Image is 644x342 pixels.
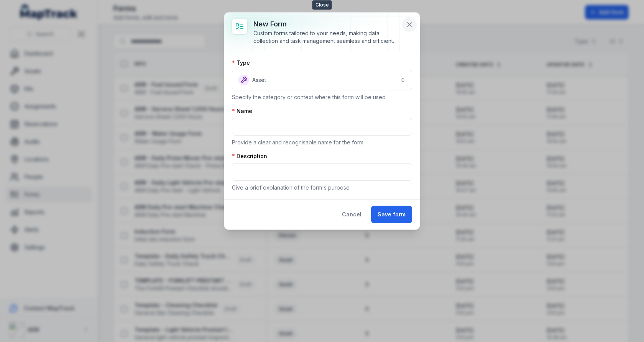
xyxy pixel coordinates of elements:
[371,206,412,223] button: Save form
[232,152,267,160] label: Description
[232,93,412,101] p: Specify the category or context where this form will be used
[253,19,400,29] h3: New form
[253,29,400,45] div: Custom forms tailored to your needs, making data collection and task management seamless and effi...
[232,184,412,191] p: Give a brief explanation of the form's purpose
[232,59,250,67] label: Type
[232,70,412,90] button: Asset
[232,107,252,115] label: Name
[312,0,332,10] span: Close
[232,139,412,146] p: Provide a clear and recognisable name for the form
[335,206,368,223] button: Cancel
